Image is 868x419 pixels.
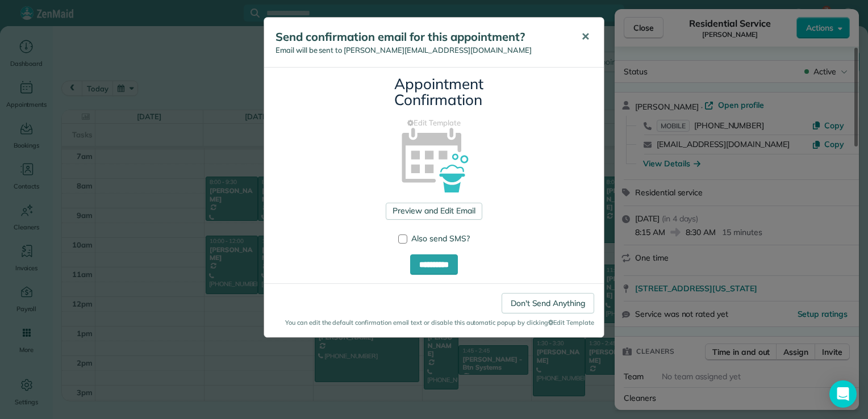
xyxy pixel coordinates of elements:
img: appointment_confirmation_icon-141e34405f88b12ade42628e8c248340957700ab75a12ae832a8710e9b578dc5.png [383,108,485,209]
a: Edit Template [273,118,595,129]
small: You can edit the default confirmation email text or disable this automatic popup by clicking Edit... [274,318,594,328]
span: Email will be sent to [PERSON_NAME][EMAIL_ADDRESS][DOMAIN_NAME] [276,45,532,55]
span: ✕ [581,30,590,43]
a: Don't Send Anything [502,293,594,313]
span: Also send SMS? [411,233,470,244]
a: Preview and Edit Email [386,203,482,220]
h3: Appointment Confirmation [394,76,474,108]
div: Open Intercom Messenger [829,380,857,408]
h5: Send confirmation email for this appointment? [276,29,565,45]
